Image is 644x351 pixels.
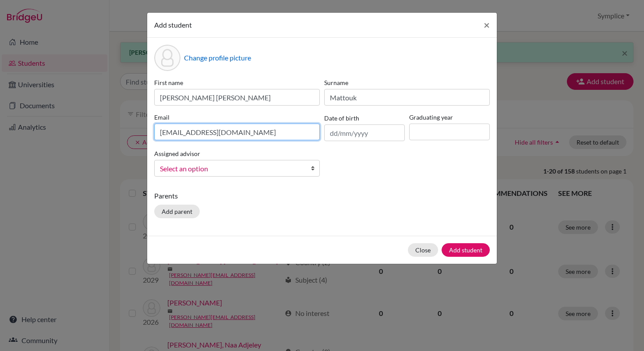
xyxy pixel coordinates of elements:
button: Close [408,243,438,257]
button: Add student [442,243,490,257]
label: Graduating year [409,113,490,122]
label: Surname [324,78,490,87]
p: Parents [154,191,490,201]
label: First name [154,78,320,87]
label: Date of birth [324,113,359,123]
button: Add parent [154,205,200,218]
label: Email [154,113,320,122]
div: Profile picture [154,45,180,71]
span: × [484,18,490,31]
span: Select an option [160,163,303,174]
span: Add student [154,21,192,29]
input: dd/mm/yyyy [324,124,405,141]
button: Close [477,13,497,37]
label: Assigned advisor [154,149,200,158]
